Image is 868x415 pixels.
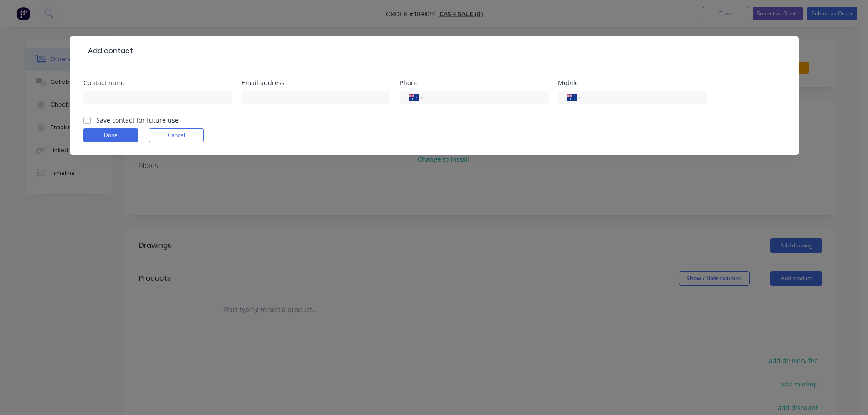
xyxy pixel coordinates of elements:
[83,128,138,142] button: Done
[558,80,707,86] div: Mobile
[83,46,133,56] div: Add contact
[241,80,390,86] div: Email address
[83,80,232,86] div: Contact name
[400,80,549,86] div: Phone
[149,128,204,142] button: Cancel
[96,115,179,125] label: Save contact for future use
